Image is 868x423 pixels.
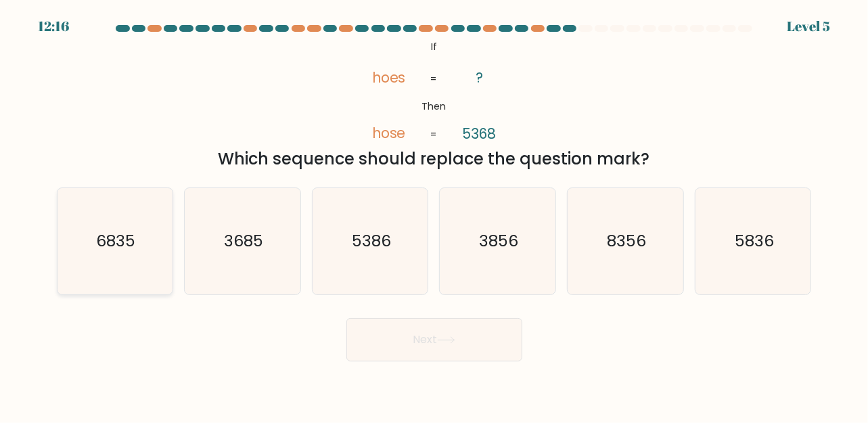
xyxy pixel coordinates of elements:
[430,72,437,85] tspan: =
[431,40,437,53] tspan: If
[65,147,804,171] div: Which sequence should replace the question mark?
[352,229,391,252] text: 5386
[607,229,646,252] text: 8356
[371,124,405,143] tspan: hose
[430,127,437,141] tspan: =
[38,16,69,37] div: 12:16
[347,37,522,145] svg: @import url('[URL][DOMAIN_NAME]);
[479,229,518,252] text: 3856
[346,318,522,361] button: Next
[371,68,405,88] tspan: hoes
[787,16,830,37] div: Level 5
[224,229,263,252] text: 3685
[735,229,774,252] text: 5836
[462,124,496,143] tspan: 5368
[476,68,483,88] tspan: ?
[421,100,446,114] tspan: Then
[96,229,135,252] text: 6835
